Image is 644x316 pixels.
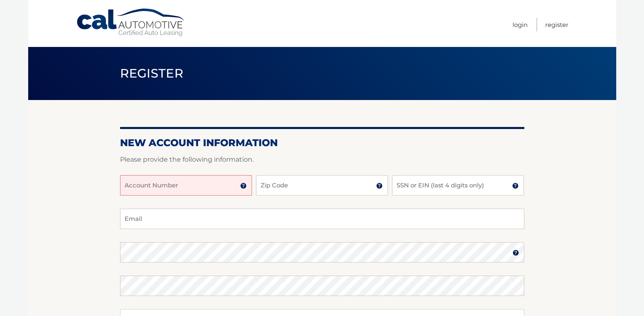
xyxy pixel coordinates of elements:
[512,182,519,189] img: tooltip.svg
[256,175,388,196] input: Zip Code
[545,18,568,31] a: Register
[376,182,383,189] img: tooltip.svg
[120,209,524,229] input: Email
[120,175,252,196] input: Account Number
[120,154,524,165] p: Please provide the following information.
[120,66,184,81] span: Register
[392,175,524,196] input: SSN or EIN (last 4 digits only)
[240,182,247,189] img: tooltip.svg
[76,8,186,37] a: Cal Automotive
[513,249,519,256] img: tooltip.svg
[120,137,524,149] h2: New Account Information
[513,18,528,31] a: Login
